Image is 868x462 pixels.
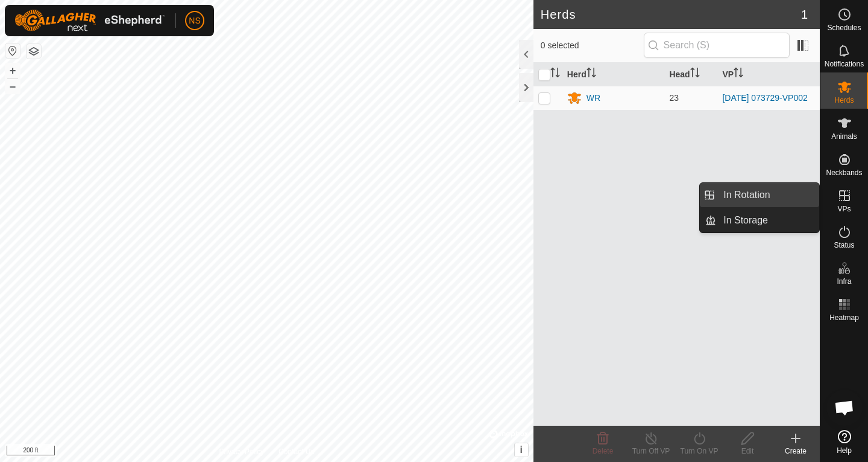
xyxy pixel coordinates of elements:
a: [DATE] 073729-VP002 [722,93,807,103]
th: Herd [562,63,665,86]
span: i [520,444,523,455]
span: Delete [593,447,614,455]
h2: Herds [541,7,801,22]
span: Infra [837,278,851,285]
div: Create [772,446,820,457]
span: Herds [834,97,854,104]
div: Open chat [826,390,863,426]
span: Notifications [825,60,864,68]
span: Heatmap [829,314,859,321]
li: In Rotation [700,183,819,207]
button: Reset Map [5,43,20,58]
th: Head [664,63,717,86]
span: 23 [669,93,679,103]
span: Neckbands [826,169,862,176]
li: In Storage [700,208,819,233]
div: Turn Off VP [627,446,675,457]
a: In Rotation [716,183,819,207]
span: NS [189,14,200,27]
button: – [5,79,20,94]
button: + [5,63,20,78]
a: In Storage [716,208,819,233]
div: WR [587,92,600,104]
button: Map Layers [27,44,41,59]
span: Schedules [827,24,861,31]
input: Search (S) [644,33,790,58]
a: Privacy Policy [219,446,264,457]
div: Turn On VP [675,446,723,457]
span: In Rotation [723,188,770,202]
img: Gallagher Logo [14,10,165,31]
span: Animals [831,133,857,140]
p-sorticon: Activate to sort [734,69,743,79]
p-sorticon: Activate to sort [550,69,560,79]
button: i [515,443,528,457]
a: Contact Us [278,446,314,457]
p-sorticon: Activate to sort [587,69,596,79]
div: Edit [723,446,772,457]
th: VP [717,63,820,86]
span: 1 [801,5,808,24]
p-sorticon: Activate to sort [690,69,700,79]
span: Help [837,447,852,454]
span: Status [834,242,854,249]
span: 0 selected [541,39,644,52]
span: VPs [837,205,851,213]
a: Help [820,425,868,459]
span: In Storage [723,213,768,228]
